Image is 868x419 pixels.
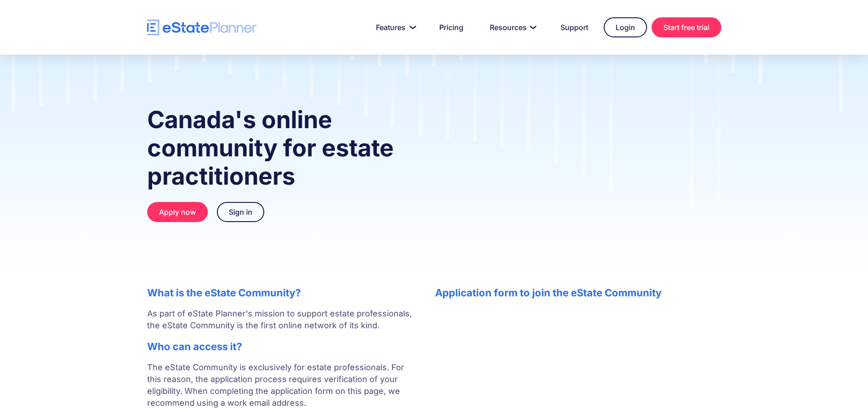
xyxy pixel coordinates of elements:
a: Login [604,17,647,37]
h2: Who can access it? [147,341,417,352]
h2: Application form to join the eState Community [435,287,721,299]
a: Sign in [217,202,264,222]
p: As part of eState Planner's mission to support estate professionals, the eState Community is the ... [147,308,417,331]
h2: What is the eState Community? [147,287,417,299]
a: Support [550,18,599,36]
a: Resources [479,18,545,36]
strong: Canada's online community for estate practitioners [147,105,394,191]
a: home [147,20,257,36]
a: Features [365,18,424,36]
a: Start free trial [652,17,721,37]
a: Apply now [147,202,208,222]
a: Pricing [428,18,474,36]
